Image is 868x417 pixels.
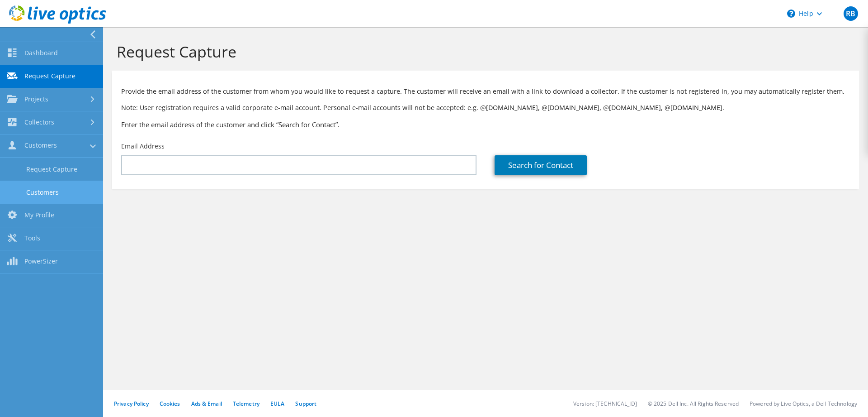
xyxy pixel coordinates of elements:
[121,103,850,113] p: Note: User registration requires a valid corporate e-mail account. Personal e-mail accounts will ...
[121,142,165,151] label: Email Address
[844,6,858,21] span: RB
[295,400,316,407] a: Support
[750,400,857,407] li: Powered by Live Optics, a Dell Technology
[121,86,850,96] p: Provide the email address of the customer from whom you would like to request a capture. The cust...
[270,400,284,407] a: EULA
[117,42,850,61] h1: Request Capture
[495,155,587,175] a: Search for Contact
[233,400,259,407] a: Telemetry
[573,400,637,407] li: Version: [TECHNICAL_ID]
[160,400,180,407] a: Cookies
[121,120,850,129] h3: Enter the email address of the customer and click “Search for Contact”.
[191,400,222,407] a: Ads & Email
[648,400,739,407] li: © 2025 Dell Inc. All Rights Reserved
[114,400,149,407] a: Privacy Policy
[787,10,795,18] svg: \n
